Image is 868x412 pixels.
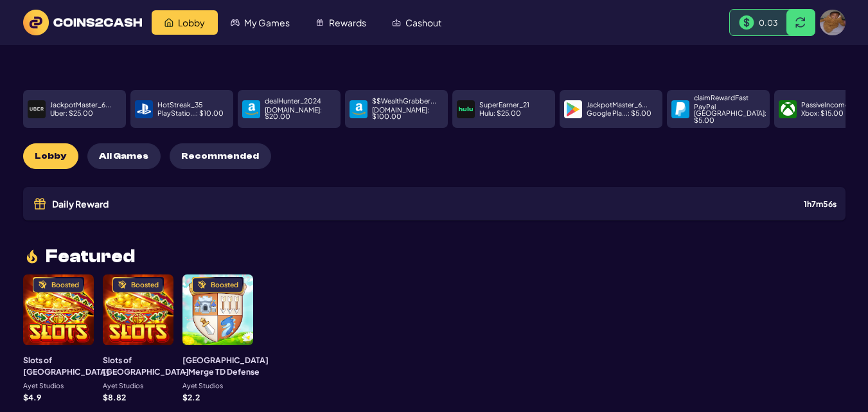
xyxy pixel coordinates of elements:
[51,282,79,289] div: Boosted
[181,151,259,162] span: Recommended
[372,98,436,105] p: $$WealthGrabber...
[30,102,44,116] img: payment icon
[405,18,441,27] span: Cashout
[801,110,844,117] p: Xbox : $ 15.00
[372,107,443,120] p: [DOMAIN_NAME] : $ 100.00
[32,196,48,211] img: Gift icon
[103,393,126,401] p: $ 8.82
[244,18,290,27] span: My Games
[231,18,240,27] img: My Games
[351,102,366,116] img: payment icon
[694,103,766,124] p: PayPal [GEOGRAPHIC_DATA] : $ 5.00
[587,102,648,109] p: JackpotMaster_6...
[315,18,324,27] img: Rewards
[50,102,111,109] p: JackpotMaster_6...
[329,18,366,27] span: Rewards
[35,151,66,162] span: Lobby
[38,280,47,289] img: Boosted
[23,10,142,35] img: logo text
[170,143,271,169] button: Recommended
[479,110,521,117] p: Hulu : $ 25.00
[479,102,529,109] p: SuperEarner_21
[103,354,189,378] h3: Slots of [GEOGRAPHIC_DATA]
[118,280,127,289] img: Boosted
[759,17,777,28] span: 0.03
[157,102,202,109] p: HotStreak_35
[50,110,93,117] p: Uber : $ 25.00
[23,247,41,265] img: fire
[379,10,454,35] a: Cashout
[87,143,161,169] button: All Games
[303,10,379,35] a: Rewards
[265,98,321,105] p: dealHunter_2024
[739,15,754,30] img: Money Bill
[392,18,401,27] img: Cashout
[804,200,837,208] div: 1 h 7 m 56 s
[694,94,748,102] p: claimRewardFast
[820,10,846,35] img: avatar
[182,354,269,378] h3: [GEOGRAPHIC_DATA] - Merge TD Defense
[137,102,151,116] img: payment icon
[178,18,205,27] span: Lobby
[152,10,218,35] a: Lobby
[182,393,200,401] p: $ 2.2
[52,199,109,208] span: Daily Reward
[218,10,303,35] a: My Games
[23,393,41,401] p: $ 4.9
[164,18,173,27] img: Lobby
[801,102,862,109] p: PassiveIncomeX9...
[103,382,143,390] p: Ayet Studios
[459,102,473,116] img: payment icon
[182,382,223,390] p: Ayet Studios
[23,382,64,390] p: Ayet Studios
[131,282,159,289] div: Boosted
[265,107,336,120] p: [DOMAIN_NAME] : $ 20.00
[566,102,580,116] img: payment icon
[46,247,135,265] span: Featured
[23,143,78,169] button: Lobby
[211,282,238,289] div: Boosted
[587,110,651,117] p: Google Pla... : $ 5.00
[197,280,206,289] img: Boosted
[244,102,258,116] img: payment icon
[23,354,109,378] h3: Slots of [GEOGRAPHIC_DATA]
[157,110,224,117] p: PlayStatio... : $ 10.00
[673,102,687,116] img: payment icon
[781,102,795,116] img: payment icon
[99,151,148,162] span: All Games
